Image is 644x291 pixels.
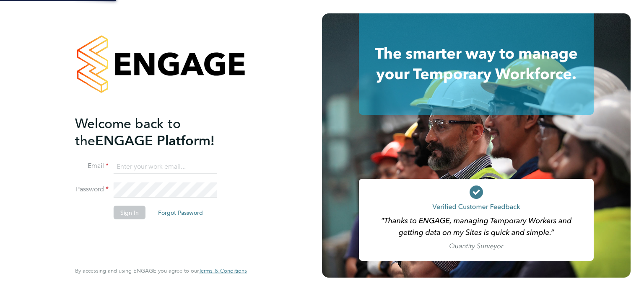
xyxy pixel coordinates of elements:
[75,162,109,170] label: Email
[151,206,210,219] button: Forgot Password
[114,159,217,174] input: Enter your work email...
[75,185,109,194] label: Password
[75,115,181,149] span: Welcome back to the
[114,206,145,219] button: Sign In
[75,267,247,274] span: By accessing and using ENGAGE you agree to our
[199,268,247,274] a: Terms & Conditions
[75,115,239,149] h2: ENGAGE Platform!
[199,267,247,274] span: Terms & Conditions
